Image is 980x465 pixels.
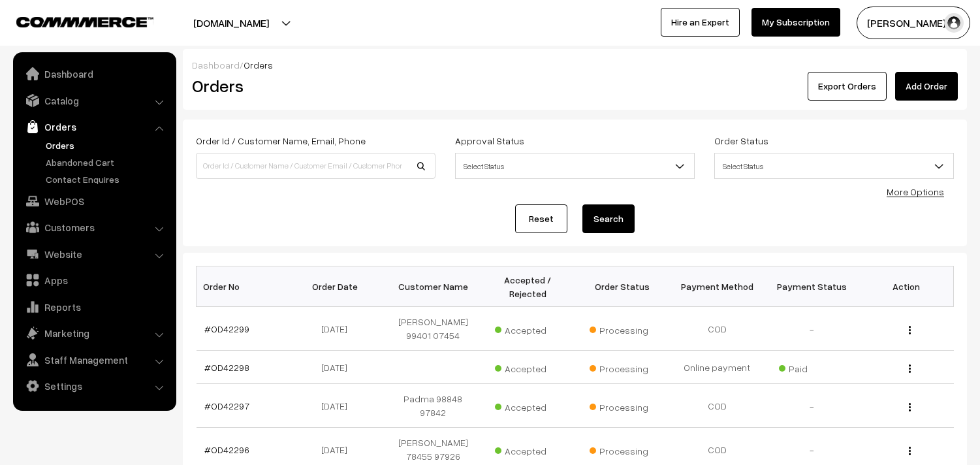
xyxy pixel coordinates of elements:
a: Staff Management [16,348,172,372]
a: More Options [887,186,944,197]
th: Accepted / Rejected [481,266,575,307]
th: Order Date [291,266,386,307]
a: Catalog [16,89,172,112]
button: Export Orders [808,72,887,101]
a: Abandoned Cart [42,155,172,169]
label: Order Id / Customer Name, Email, Phone [196,134,366,148]
a: Orders [42,138,172,152]
a: Dashboard [192,59,240,71]
td: [DATE] [291,307,386,351]
a: #OD42298 [204,362,249,373]
span: Accepted [495,359,560,376]
th: Customer Name [386,266,481,307]
img: Menu [909,364,911,373]
button: [DOMAIN_NAME] [148,7,315,39]
td: Online payment [670,351,765,384]
span: Processing [590,397,655,414]
span: Select Status [714,153,954,179]
a: Apps [16,268,172,292]
span: Select Status [455,153,695,179]
a: Add Order [895,72,958,101]
a: My Subscription [751,8,840,37]
a: #OD42296 [204,444,249,455]
a: Settings [16,374,172,398]
th: Payment Method [670,266,765,307]
img: user [944,13,964,33]
a: Reports [16,295,172,319]
a: Reset [515,204,567,233]
img: Menu [909,447,911,455]
span: Processing [590,320,655,337]
a: Customers [16,216,172,239]
a: Contact Enquires [42,172,172,186]
img: Menu [909,326,911,334]
div: / [192,58,958,72]
span: Processing [590,441,655,458]
td: - [765,307,859,351]
td: COD [670,307,765,351]
span: Select Status [456,155,694,178]
td: [DATE] [291,351,386,384]
th: Order No [197,266,291,307]
a: #OD42299 [204,323,249,334]
h2: Orders [192,76,434,96]
td: Padma 98848 97842 [386,384,481,428]
a: Dashboard [16,62,172,86]
a: Website [16,242,172,266]
span: Paid [779,359,844,376]
img: COMMMERCE [16,17,153,27]
a: WebPOS [16,189,172,213]
a: #OD42297 [204,400,249,411]
input: Order Id / Customer Name / Customer Email / Customer Phone [196,153,435,179]
td: [DATE] [291,384,386,428]
span: Accepted [495,320,560,337]
button: Search [582,204,635,233]
td: - [765,384,859,428]
span: Accepted [495,397,560,414]
button: [PERSON_NAME] s… [857,7,970,39]
img: Menu [909,403,911,411]
th: Payment Status [765,266,859,307]
a: COMMMERCE [16,13,131,29]
td: COD [670,384,765,428]
th: Order Status [575,266,670,307]
span: Accepted [495,441,560,458]
label: Order Status [714,134,768,148]
a: Marketing [16,321,172,345]
label: Approval Status [455,134,524,148]
span: Processing [590,359,655,376]
span: Orders [244,59,273,71]
th: Action [859,266,954,307]
td: [PERSON_NAME] 99401 07454 [386,307,481,351]
a: Orders [16,115,172,138]
span: Select Status [715,155,953,178]
a: Hire an Expert [661,8,740,37]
